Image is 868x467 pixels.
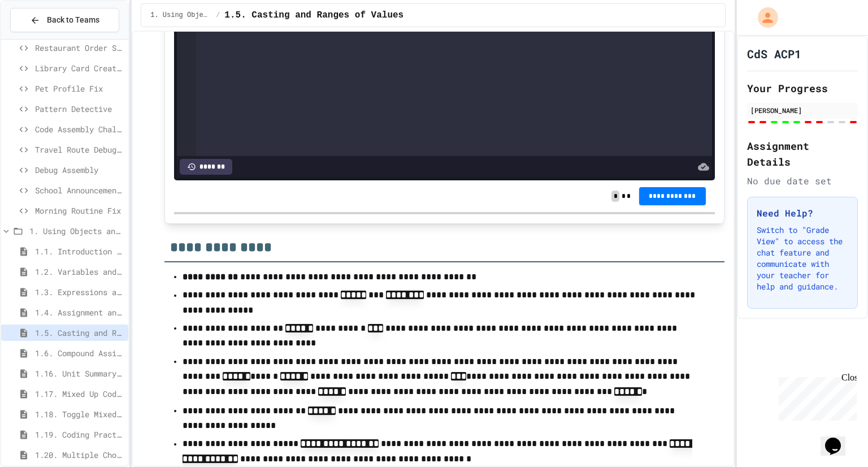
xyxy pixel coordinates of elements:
[35,367,124,379] span: 1.16. Unit Summary 1a (1.1-1.6)
[35,144,124,155] span: Travel Route Debugger
[5,5,78,72] div: Chat with us now!Close
[757,206,848,220] h3: Need Help?
[35,42,124,54] span: Restaurant Order System
[35,123,124,135] span: Code Assembly Challenge
[747,138,858,170] h2: Assignment Details
[29,225,124,237] span: 1. Using Objects and Methods
[35,388,124,400] span: 1.17. Mixed Up Code Practice 1.1-1.6
[746,5,781,31] div: My Account
[35,286,124,298] span: 1.3. Expressions and Output [New]
[35,266,124,278] span: 1.2. Variables and Data Types
[224,8,403,22] span: 1.5. Casting and Ranges of Values
[757,224,848,292] p: Switch to "Grade View" to access the chat feature and communicate with your teacher for help and ...
[35,184,124,196] span: School Announcements
[216,11,220,20] span: /
[10,8,119,32] button: Back to Teams
[35,164,124,176] span: Debug Assembly
[47,14,99,26] span: Back to Teams
[35,83,124,94] span: Pet Profile Fix
[35,347,124,359] span: 1.6. Compound Assignment Operators
[35,429,124,440] span: 1.19. Coding Practice 1a (1.1-1.6)
[35,408,124,420] span: 1.18. Toggle Mixed Up or Write Code Practice 1.1-1.6
[35,245,124,257] span: 1.1. Introduction to Algorithms, Programming, and Compilers
[35,306,124,318] span: 1.4. Assignment and Input
[35,449,124,461] span: 1.20. Multiple Choice Exercises for Unit 1a (1.1-1.6)
[35,327,124,339] span: 1.5. Casting and Ranges of Values
[35,103,124,115] span: Pattern Detective
[747,46,801,62] h1: CdS ACP1
[747,174,858,188] div: No due date set
[821,422,857,456] iframe: chat widget
[774,373,857,421] iframe: chat widget
[35,62,124,74] span: Library Card Creator
[35,205,124,217] span: Morning Routine Fix
[747,80,858,96] h2: Your Progress
[150,11,211,20] span: 1. Using Objects and Methods
[750,105,854,115] div: [PERSON_NAME]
